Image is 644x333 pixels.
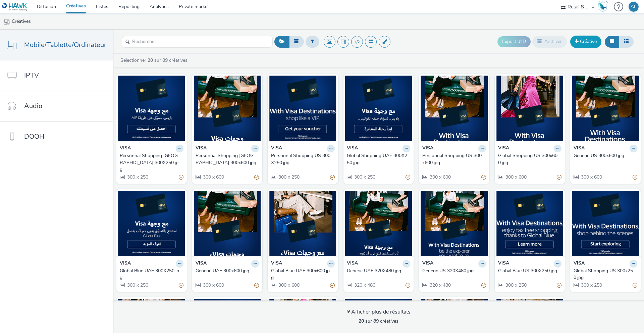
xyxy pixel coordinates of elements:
a: Global Shopping US 300x250.jpg [574,268,637,281]
div: Generic US 300x600.jpg [574,152,635,159]
button: Grille [605,36,619,47]
strong: VISA [422,145,433,152]
strong: 20 [359,318,364,324]
div: Partiellement valide [557,282,561,289]
img: Personnal Shopping US 300x600.jpg visual [421,76,488,141]
a: Hawk Academy [598,1,610,12]
strong: VISA [498,145,509,152]
strong: VISA [271,260,282,268]
span: sur 89 créatives [359,318,398,324]
div: Generic UAE 300x600.jpg [196,268,257,274]
span: 300 x 250 [580,282,602,288]
img: Global Blue UAE 300X250.jpg visual [118,191,185,256]
button: Liste [619,36,634,47]
img: Global Shopping US 300x600.jpg visual [496,76,563,141]
span: 300 x 600 [202,282,224,288]
strong: VISA [574,145,585,152]
strong: VISA [120,260,131,268]
div: Generic UAE 320X480.jpg [347,268,408,274]
span: Audio [24,101,42,111]
button: Export d'ID [497,36,531,47]
strong: VISA [271,145,282,152]
img: Global Blue US 300X250.jpg visual [496,191,563,256]
strong: 20 [148,57,153,63]
span: 320 x 480 [354,282,375,288]
div: Partiellement valide [481,174,486,181]
strong: VISA [498,260,509,268]
img: Global Shopping US 300x250.jpg visual [572,191,639,256]
a: Generic UAE 320X480.jpg [347,268,411,274]
img: Generic UAE 320X480.jpg visual [345,191,412,256]
div: Global Shopping US 300x250.jpg [574,268,635,281]
strong: VISA [574,260,585,268]
a: Personnal Shopping [GEOGRAPHIC_DATA] 300x600.jpg [196,152,259,166]
button: Archiver [532,36,567,47]
div: Partiellement valide [330,174,335,181]
a: Generic UAE 300x600.jpg [196,268,259,274]
span: 300 x 600 [580,174,602,180]
strong: VISA [422,260,433,268]
span: 300 x 250 [505,282,527,288]
div: Partiellement valide [633,174,637,181]
div: Partiellement valide [254,282,259,289]
div: Partiellement valide [179,174,183,181]
span: 300 x 250 [354,174,375,180]
img: Global Blue UAE 300x600.jpg visual [269,191,336,256]
div: Partiellement valide [406,174,410,181]
a: Global Blue US 300X250.jpg [498,268,562,274]
span: IPTV [24,70,39,80]
strong: VISA [196,260,207,268]
a: Generic US 320X480.jpg [422,268,486,274]
a: Personnal Shopping [GEOGRAPHIC_DATA] 300X250.jpg [120,152,183,173]
div: Partiellement valide [254,174,259,181]
img: Global Shopping UAE 300X250.jpg visual [345,76,412,141]
span: 300 x 600 [429,174,451,180]
a: Global Blue UAE 300x600.jpg [271,268,335,281]
strong: VISA [347,260,358,268]
a: Personnal Shopping US 300X250.jpg [271,152,335,166]
img: undefined Logo [2,3,28,11]
strong: VISA [120,145,131,152]
img: Hawk Academy [598,1,608,12]
span: 300 x 600 [505,174,527,180]
img: Generic UAE 300x600.jpg visual [194,191,261,256]
span: Mobile/Tablette/Ordinateur [24,40,106,50]
a: Sélectionner sur 89 créatives [120,57,190,63]
span: 300 x 250 [278,174,300,180]
span: 300 x 600 [202,174,224,180]
a: Global Blue UAE 300X250.jpg [120,268,183,281]
div: Global Blue US 300X250.jpg [498,268,559,274]
div: Partiellement valide [633,282,637,289]
div: Global Shopping UAE 300X250.jpg [347,152,408,166]
div: Generic US 320X480.jpg [422,268,483,274]
img: Generic US 300x600.jpg visual [572,76,639,141]
img: Personnal Shopping UAE 300X250.jpg visual [118,76,185,141]
a: Global Shopping UAE 300X250.jpg [347,152,411,166]
div: Global Blue UAE 300X250.jpg [120,268,181,281]
span: 300 x 250 [126,282,148,288]
div: Global Blue UAE 300x600.jpg [271,268,332,281]
div: Partiellement valide [330,282,335,289]
span: 320 x 480 [429,282,451,288]
a: Generic US 300x600.jpg [574,152,637,159]
div: Personnal Shopping US 300X250.jpg [271,152,332,166]
img: Personnal Shopping US 300X250.jpg visual [269,76,336,141]
strong: VISA [347,145,358,152]
a: Global Shopping US 300x600.jpg [498,152,562,166]
a: Personnal Shopping US 300x600.jpg [422,152,486,166]
span: 300 x 600 [278,282,300,288]
div: Afficher plus de résultats [346,308,411,316]
img: Generic US 320X480.jpg visual [421,191,488,256]
img: Personnal Shopping UAE 300x600.jpg visual [194,76,261,141]
img: mobile [3,18,10,25]
div: Personnal Shopping [GEOGRAPHIC_DATA] 300x600.jpg [196,152,257,166]
input: Rechercher... [122,36,273,48]
div: Global Shopping US 300x600.jpg [498,152,559,166]
div: Personnal Shopping [GEOGRAPHIC_DATA] 300X250.jpg [120,152,181,173]
div: AL [631,2,637,12]
span: 300 x 250 [126,174,148,180]
strong: VISA [196,145,207,152]
div: Partiellement valide [557,174,561,181]
span: DOOH [24,132,44,141]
